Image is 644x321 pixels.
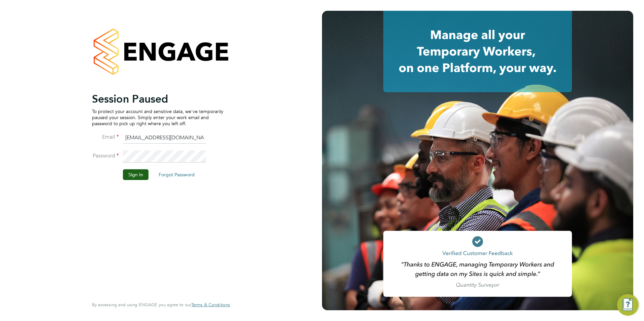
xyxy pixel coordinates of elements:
button: Sign In [123,169,149,180]
label: Password [92,152,119,159]
input: Enter your work email... [123,132,206,144]
p: To protect your account and sensitive data, we've temporarily paused your session. Simply enter y... [92,108,223,127]
a: Terms & Conditions [191,302,230,308]
span: By accessing and using ENGAGE you agree to our [92,302,230,308]
h2: Session Paused [92,92,223,106]
label: Email [92,134,119,141]
button: Engage Resource Center [617,294,639,316]
button: Forgot Password [153,169,200,180]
